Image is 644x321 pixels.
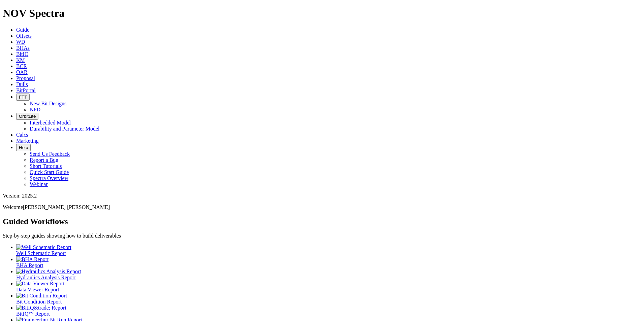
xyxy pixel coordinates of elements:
button: Help [16,144,31,151]
h1: NOV Spectra [3,7,641,20]
h2: Guided Workflows [3,217,641,226]
span: [PERSON_NAME] [PERSON_NAME] [23,204,110,210]
a: NPD [30,107,40,112]
img: Bit Condition Report [16,293,67,299]
img: Well Schematic Report [16,244,71,250]
a: New Bit Designs [30,101,66,106]
a: Offsets [16,33,32,39]
a: Proposal [16,75,35,81]
button: FTT [16,94,30,101]
button: OrbitLite [16,113,38,120]
a: WD [16,39,25,45]
a: Quick Start Guide [30,169,69,175]
a: OAR [16,69,28,75]
a: Short Tutorials [30,163,62,169]
span: BitIQ™ Report [16,311,50,317]
a: BHAs [16,45,30,51]
span: OrbitLite [19,114,36,119]
a: Spectra Overview [30,175,68,181]
p: Welcome [3,204,641,210]
a: Send Us Feedback [30,151,70,157]
a: Bit Condition Report Bit Condition Report [16,293,641,305]
span: Help [19,145,28,150]
a: Durability and Parameter Model [30,126,100,132]
a: BHA Report BHA Report [16,256,641,268]
div: Version: 2025.2 [3,193,641,199]
a: Well Schematic Report Well Schematic Report [16,244,641,256]
a: BCR [16,63,27,69]
img: Hydraulics Analysis Report [16,269,81,275]
img: Data Viewer Report [16,281,65,287]
span: BHA Report [16,262,43,268]
a: Data Viewer Report Data Viewer Report [16,281,641,292]
span: Hydraulics Analysis Report [16,275,76,280]
a: BitIQ&trade; Report BitIQ™ Report [16,305,641,317]
a: Dulls [16,81,28,87]
a: Guide [16,27,29,33]
a: KM [16,57,25,63]
a: BitPortal [16,87,36,93]
a: Webinar [30,181,48,187]
span: Data Viewer Report [16,287,59,292]
span: Well Schematic Report [16,250,66,256]
a: BitIQ [16,51,28,57]
img: BitIQ&trade; Report [16,305,66,311]
a: Interbedded Model [30,120,71,126]
a: Marketing [16,138,39,144]
img: BHA Report [16,256,49,262]
span: FTT [19,95,27,100]
a: Calcs [16,132,28,138]
p: Step-by-step guides showing how to build deliverables [3,233,641,239]
a: Report a Bug [30,157,58,163]
a: Hydraulics Analysis Report Hydraulics Analysis Report [16,269,641,280]
span: Bit Condition Report [16,299,62,305]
